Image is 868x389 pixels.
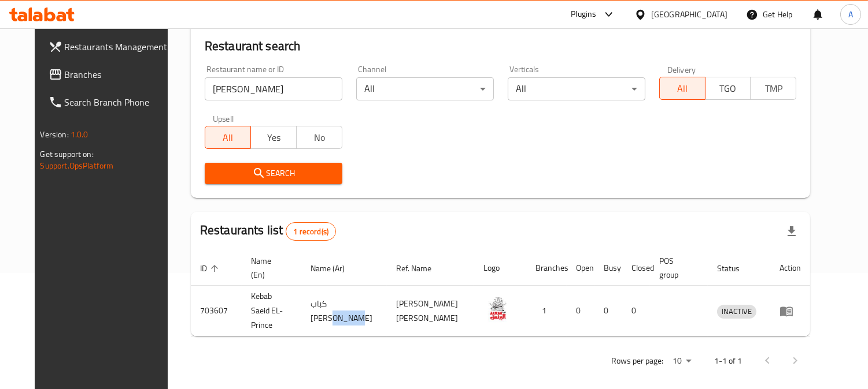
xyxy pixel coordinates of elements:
td: 0 [594,286,622,336]
span: All [664,80,701,97]
th: Action [770,250,810,286]
td: 0 [567,286,594,336]
button: All [205,126,251,149]
span: 1 record(s) [286,226,335,237]
span: TGO [710,80,747,97]
button: TGO [705,77,751,100]
div: Total records count [286,222,336,241]
span: Version: [40,127,69,142]
span: Yes [256,129,292,146]
td: 703607 [191,286,242,336]
p: Rows per page: [611,354,663,368]
div: All [356,77,494,100]
span: INACTIVE [717,305,756,318]
div: Menu [780,304,801,318]
th: Busy [594,250,622,286]
table: enhanced table [191,250,811,336]
span: Ref. Name [396,261,446,275]
span: Get support on: [40,147,94,162]
th: Branches [526,250,567,286]
a: Support.OpsPlatform [40,158,114,173]
div: Rows per page: [668,353,696,370]
a: Restaurants Management [39,33,180,61]
span: A [848,8,853,21]
th: Open [567,250,594,286]
span: Restaurants Management [65,40,171,54]
div: INACTIVE [717,305,756,319]
span: Name (Ar) [311,261,360,275]
span: 1.0.0 [71,127,88,142]
p: 1-1 of 1 [714,354,742,368]
button: TMP [750,77,796,100]
label: Delivery [667,65,696,73]
th: Logo [474,250,526,286]
td: 0 [622,286,650,336]
div: [GEOGRAPHIC_DATA] [651,8,727,21]
div: Plugins [571,8,596,21]
td: [PERSON_NAME] [PERSON_NAME] [387,286,474,336]
span: TMP [755,80,792,97]
h2: Restaurant search [205,38,797,55]
a: Search Branch Phone [39,88,180,116]
img: Kebab Saeid EL-Prince [483,294,512,323]
button: All [659,77,706,100]
span: Search Branch Phone [65,95,171,109]
button: Search [205,163,342,184]
div: All [508,77,645,100]
span: Status [717,261,755,275]
a: Branches [39,61,180,88]
input: Search for restaurant name or ID.. [205,77,342,100]
span: Search [214,166,333,181]
label: Upsell [213,114,234,122]
span: Branches [65,68,171,81]
button: No [296,126,342,149]
button: Yes [250,126,297,149]
td: Kebab Saeid EL-Prince [242,286,302,336]
span: POS group [659,254,694,282]
h2: Restaurants list [200,222,336,241]
span: All [210,129,246,146]
td: كباب [PERSON_NAME] [301,286,387,336]
span: Name (En) [251,254,288,282]
th: Closed [622,250,650,286]
span: ID [200,261,222,275]
span: No [301,129,338,146]
td: 1 [526,286,567,336]
div: Export file [778,218,806,245]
